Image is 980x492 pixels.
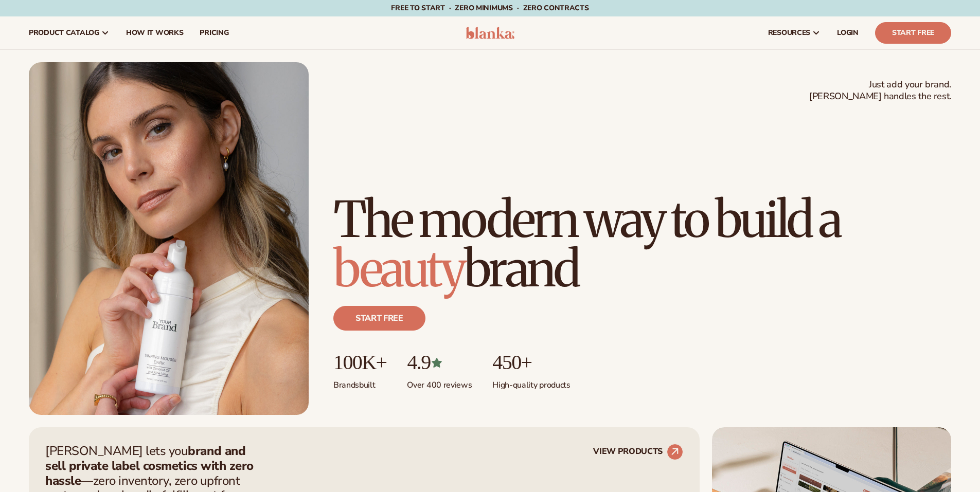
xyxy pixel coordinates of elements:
span: Just add your brand. [PERSON_NAME] handles the rest. [809,79,951,103]
a: resources [760,16,829,49]
span: resources [768,29,810,37]
span: product catalog [29,29,99,37]
a: Start Free [875,22,951,44]
p: 4.9 [407,351,472,374]
span: How It Works [126,29,184,37]
span: Free to start · ZERO minimums · ZERO contracts [391,3,589,13]
h1: The modern way to build a brand [333,195,951,294]
img: logo [466,27,514,39]
p: Over 400 reviews [407,374,472,391]
p: 100K+ [333,351,386,374]
span: pricing [200,29,228,37]
p: 450+ [492,351,570,374]
span: LOGIN [837,29,859,37]
p: Brands built [333,374,386,391]
a: How It Works [118,16,192,49]
a: pricing [191,16,237,49]
span: beauty [333,238,464,300]
a: product catalog [21,16,118,49]
a: LOGIN [829,16,867,49]
a: Start free [333,306,425,331]
a: VIEW PRODUCTS [593,444,683,460]
strong: brand and sell private label cosmetics with zero hassle [45,443,254,489]
p: High-quality products [492,374,570,391]
img: Female holding tanning mousse. [29,62,309,415]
